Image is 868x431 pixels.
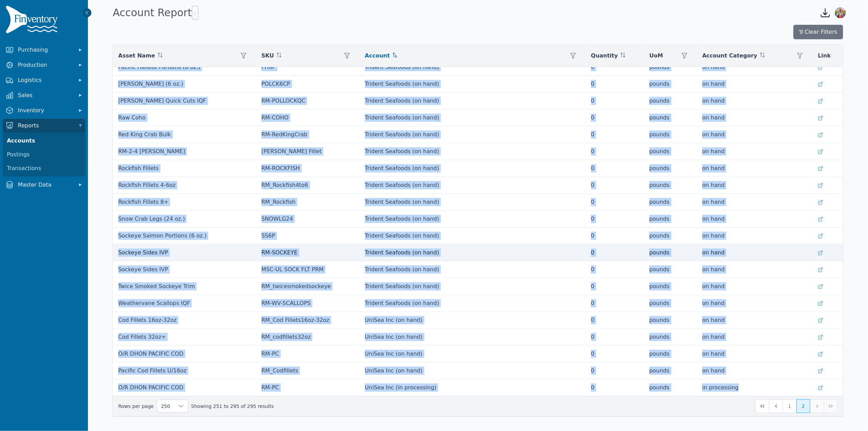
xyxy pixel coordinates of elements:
[591,52,618,60] span: Quantity
[256,93,359,109] td: RM-POLLOCKQC
[113,278,256,295] td: Twice Smoked Sockeye Trim
[113,126,256,143] td: Red King Crab Bulk
[365,52,390,60] span: Account
[18,91,73,99] span: Sales
[359,362,586,379] td: UniSea Inc (on hand)
[359,329,586,346] td: UniSea Inc (on hand)
[586,329,644,346] td: 0
[359,160,586,177] td: Trident Seafoods (on hand)
[359,76,586,93] td: Trident Seafoods (on hand)
[644,211,697,228] td: pounds
[3,58,85,72] button: Production
[644,76,697,93] td: pounds
[697,143,813,160] td: on hand
[256,59,359,76] td: PH6P
[256,194,359,211] td: RM_Rockfish
[359,126,586,143] td: Trident Seafoods (on hand)
[697,109,813,126] td: on hand
[797,399,810,413] button: Page 2
[586,93,644,109] td: 0
[586,177,644,194] td: 0
[113,329,256,346] td: Cod Fillets 32oz+
[18,76,73,84] span: Logistics
[586,312,644,329] td: 0
[113,143,256,160] td: RM-2-4 [PERSON_NAME]
[256,143,359,160] td: [PERSON_NAME] Fillet
[644,362,697,379] td: pounds
[359,211,586,228] td: Trident Seafoods (on hand)
[644,109,697,126] td: pounds
[3,104,85,117] button: Inventory
[113,93,256,109] td: [PERSON_NAME] Quick Cuts IQF
[118,52,155,60] span: Asset Name
[697,194,813,211] td: on hand
[644,346,697,362] td: pounds
[18,122,73,130] span: Reports
[256,126,359,143] td: RM-RedKingCrab
[586,228,644,244] td: 0
[697,76,813,93] td: on hand
[359,143,586,160] td: Trident Seafoods (on hand)
[256,295,359,312] td: RM-WV-SCALLOPS
[4,148,84,161] a: Postings
[586,160,644,177] td: 0
[586,244,644,261] td: 0
[113,261,256,278] td: Sockeye Sides IVP
[644,160,697,177] td: pounds
[113,160,256,177] td: Rockfish Fillets
[113,76,256,93] td: [PERSON_NAME] (6 oz.)
[113,244,256,261] td: Sockeye Sides IVP
[818,52,831,60] span: Link
[697,93,813,109] td: on hand
[755,399,769,413] button: First Page
[586,295,644,312] td: 0
[113,346,256,362] td: O/R DHON PACIFIC COD
[18,46,73,54] span: Purchasing
[191,403,274,410] span: Showing 251 to 295 of 295 results
[702,52,757,60] span: Account Category
[697,228,813,244] td: on hand
[256,379,359,396] td: RM-PC
[697,177,813,194] td: on hand
[644,59,697,76] td: pounds
[586,379,644,396] td: 0
[359,109,586,126] td: Trident Seafoods (on hand)
[697,379,813,396] td: in processing
[4,134,84,148] a: Accounts
[3,73,85,87] button: Logistics
[644,295,697,312] td: pounds
[3,119,85,133] button: Reports
[644,278,697,295] td: pounds
[586,211,644,228] td: 0
[359,93,586,109] td: Trident Seafoods (on hand)
[359,244,586,261] td: Trident Seafoods (on hand)
[649,52,663,60] span: UoM
[644,228,697,244] td: pounds
[113,6,199,20] h1: Account Report
[697,244,813,261] td: on hand
[644,126,697,143] td: pounds
[586,362,644,379] td: 0
[4,161,84,175] a: Transactions
[359,59,586,76] td: Trident Seafoods (on hand)
[359,228,586,244] td: Trident Seafoods (on hand)
[697,59,813,76] td: on hand
[113,228,256,244] td: Sockeye Salmon Portions (6 oz.)
[769,399,783,413] button: Previous Page
[586,126,644,143] td: 0
[359,261,586,278] td: Trident Seafoods (on hand)
[644,329,697,346] td: pounds
[586,194,644,211] td: 0
[697,312,813,329] td: on hand
[783,399,797,413] button: Page 1
[697,295,813,312] td: on hand
[586,76,644,93] td: 0
[697,329,813,346] td: on hand
[359,194,586,211] td: Trident Seafoods (on hand)
[113,379,256,396] td: O/R DHON PACIFIC COD
[256,177,359,194] td: RM_Rockfish4to6
[586,109,644,126] td: 0
[359,295,586,312] td: Trident Seafoods (on hand)
[359,346,586,362] td: UniSea Inc (on hand)
[113,109,256,126] td: Raw Coho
